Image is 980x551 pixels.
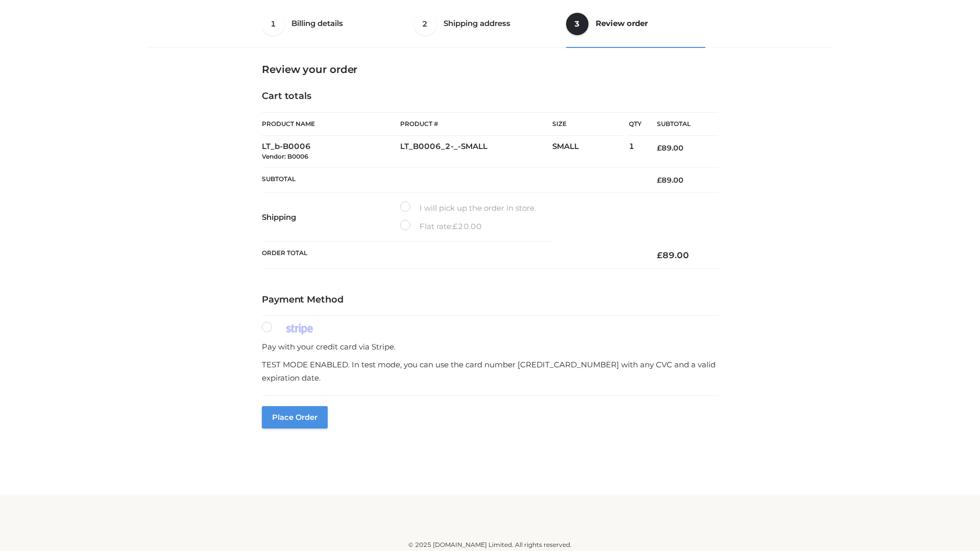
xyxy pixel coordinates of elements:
span: £ [657,143,661,153]
label: I will pick up the order in store. [400,202,536,215]
td: LT_b-B0006 [262,136,400,168]
p: Pay with your credit card via Stripe. [262,340,718,354]
td: LT_B0006_2-_-SMALL [400,136,552,168]
span: £ [453,221,458,231]
th: Shipping [262,193,400,242]
th: Product Name [262,112,400,136]
td: 1 [629,136,642,168]
bdi: 20.00 [453,221,482,231]
th: Product # [400,112,552,136]
bdi: 89.00 [657,176,683,185]
p: TEST MODE ENABLED. In test mode, you can use the card number [CREDIT_CARD_NUMBER] with any CVC an... [262,358,718,384]
th: Order Total [262,242,642,269]
th: Size [552,113,624,136]
small: Vendor: B0006 [262,153,308,160]
bdi: 89.00 [657,250,689,260]
h4: Cart totals [262,91,718,102]
label: Flat rate: [400,220,482,233]
td: SMALL [552,136,629,168]
h3: Review your order [262,63,718,76]
th: Subtotal [642,113,718,136]
bdi: 89.00 [657,143,683,153]
span: £ [657,176,661,185]
h4: Payment Method [262,294,718,306]
div: © 2025 [DOMAIN_NAME] Limited. All rights reserved. [152,540,828,550]
th: Qty [629,112,642,136]
th: Subtotal [262,167,642,192]
button: Place order [262,406,328,429]
span: £ [657,250,663,260]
